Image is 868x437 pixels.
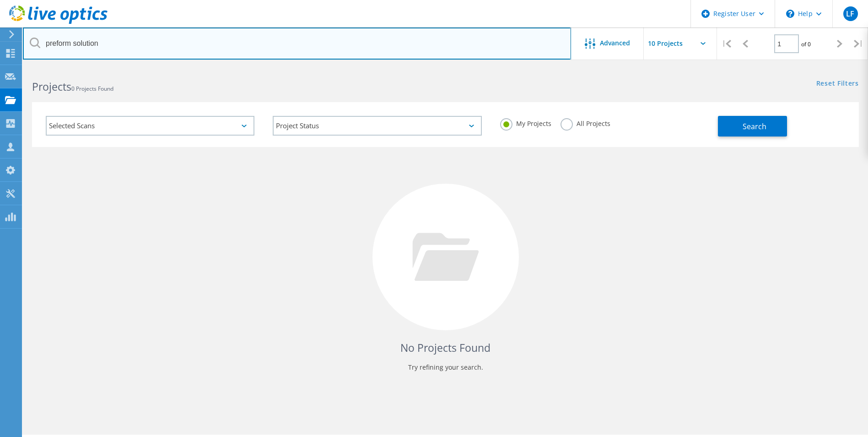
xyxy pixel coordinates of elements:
[71,85,113,93] span: 0 Projects Found
[9,19,108,26] a: Live Optics Dashboard
[717,27,736,60] div: |
[41,340,850,355] h4: No Projects Found
[801,40,811,48] span: of 0
[561,118,610,127] label: All Projects
[46,116,254,136] div: Selected Scans
[743,121,766,131] span: Search
[600,40,630,46] span: Advanced
[849,27,868,60] div: |
[41,360,850,375] p: Try refining your search.
[816,80,859,88] a: Reset Filters
[273,116,481,136] div: Project Status
[786,10,794,18] svg: \n
[500,118,551,127] label: My Projects
[718,116,787,137] button: Search
[32,79,71,94] b: Projects
[846,10,854,17] span: LF
[23,27,571,60] input: Search projects by name, owner, ID, company, etc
